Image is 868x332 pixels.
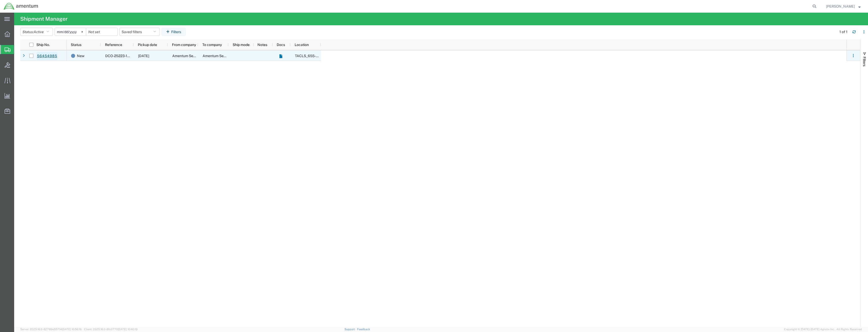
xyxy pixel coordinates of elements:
[172,43,196,47] span: From company
[233,43,250,47] span: Ship mode
[77,51,84,61] span: New
[118,328,138,331] span: [DATE] 10:40:19
[86,28,117,36] input: Not set
[138,43,157,47] span: Pickup date
[295,43,309,47] span: Location
[784,327,862,331] span: Copyright © [DATE]-[DATE] Agistix Inc., All Rights Reserved
[37,52,57,60] a: 56454985
[62,328,82,331] span: [DATE] 10:56:16
[257,43,267,47] span: Notes
[826,4,855,9] span: Joe Ricklefs
[119,28,160,36] button: Saved filters
[105,54,139,58] span: DCO-25223-166643
[20,13,68,25] h4: Shipment Manager
[138,54,149,58] span: 08/11/2025
[202,43,222,47] span: To company
[344,328,357,331] a: Support
[826,3,861,9] button: [PERSON_NAME]
[162,28,186,36] button: Filters
[277,43,285,47] span: Docs
[71,43,81,47] span: Status
[36,43,50,47] span: Ship No.
[862,57,866,66] span: Filters
[172,54,210,58] span: Amentum Services, Inc.
[203,54,241,58] span: Amentum Services, Inc.
[34,30,44,34] span: Active
[295,54,375,58] span: TACLS_655-Godman AAF, KY
[357,328,370,331] a: Feedback
[4,3,38,10] img: logo
[20,28,53,36] button: Status:Active
[20,328,82,331] span: Server: 2025.16.0-82789e55714
[105,43,122,47] span: Reference
[55,28,86,36] input: Not set
[839,29,848,35] div: 1 of 1
[84,328,138,331] span: Client: 2025.16.0-8fc0770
